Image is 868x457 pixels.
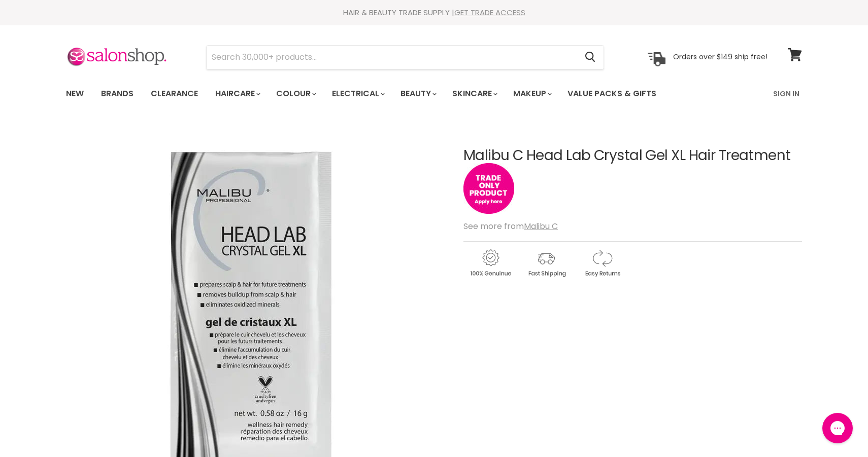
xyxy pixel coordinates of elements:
[560,83,664,104] a: Value Packs & Gifts
[324,83,391,104] a: Electrical
[463,220,558,232] span: See more from
[53,8,815,18] div: HAIR & BEAUTY TRADE SUPPLY |
[463,248,517,279] img: genuine.gif
[524,220,558,232] a: Malibu C
[577,46,604,69] button: Search
[269,83,322,104] a: Colour
[463,163,514,214] img: tradeonly_small.jpg
[58,83,91,104] a: New
[767,83,806,104] a: Sign In
[463,148,802,164] h1: Malibu C Head Lab Crystal Gel XL Hair Treatment
[519,248,573,279] img: shipping.gif
[673,52,767,61] p: Orders over $149 ship free!
[506,83,558,104] a: Makeup
[208,83,266,104] a: Haircare
[575,248,629,279] img: returns.gif
[58,79,716,108] ul: Main menu
[445,83,504,104] a: Skincare
[53,79,815,108] nav: Main
[454,7,525,18] a: GET TRADE ACCESS
[817,409,858,447] iframe: Gorgias live chat messenger
[393,83,443,104] a: Beauty
[207,46,577,69] input: Search
[206,45,604,69] form: Product
[143,83,206,104] a: Clearance
[93,83,141,104] a: Brands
